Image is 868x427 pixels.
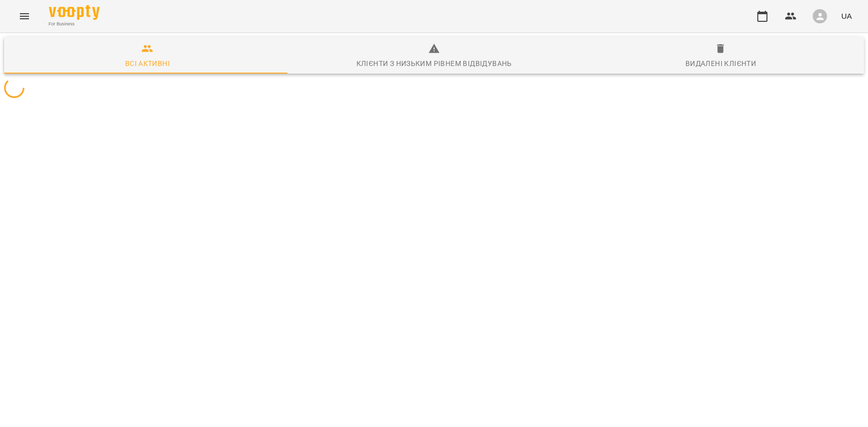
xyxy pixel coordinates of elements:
[841,11,852,21] span: UA
[49,5,100,20] img: Voopty Logo
[12,4,37,28] button: Menu
[125,57,170,70] div: Всі активні
[837,7,856,25] button: UA
[356,57,512,70] div: Клієнти з низьким рівнем відвідувань
[685,57,756,70] div: Видалені клієнти
[49,21,100,27] span: For Business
